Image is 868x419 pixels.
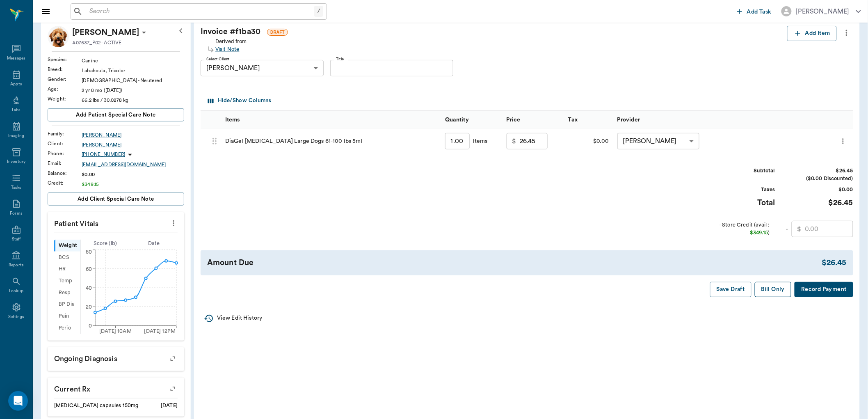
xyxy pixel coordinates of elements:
[775,4,868,19] button: [PERSON_NAME]
[54,287,80,299] div: Resp
[86,250,92,254] tspan: 80
[201,60,324,76] div: [PERSON_NAME]
[470,137,488,145] div: Items
[48,347,184,368] p: Ongoing diagnosis
[7,159,25,165] div: Inventory
[503,110,564,129] div: Price
[520,133,548,149] input: 0.00
[207,257,822,269] div: Amount Due
[787,26,837,41] button: Add Item
[714,167,775,175] div: Subtotal
[82,96,184,104] div: 66.2 lbs / 30.0278 kg
[82,181,184,188] div: $349.15
[48,76,82,83] div: Gender :
[86,266,92,271] tspan: 60
[48,140,82,147] div: Client :
[48,179,82,187] div: Credit :
[822,257,847,269] div: $26.45
[9,288,23,294] div: Lookup
[86,6,314,17] input: Search
[445,108,469,131] div: Quantity
[314,6,323,17] div: /
[792,167,853,175] div: $26.45
[714,197,775,209] div: Total
[796,7,850,16] div: [PERSON_NAME]
[613,110,833,129] div: Provider
[48,130,82,137] div: Family :
[89,323,92,328] tspan: 0
[215,46,247,53] a: Visit Note
[441,110,503,129] div: Quantity
[12,107,21,113] div: Labs
[750,230,768,235] span: $349.15
[217,314,262,323] p: View Edit History
[81,240,130,247] div: Score ( lb )
[54,252,80,263] div: BCS
[11,185,21,191] div: Tasks
[714,186,775,194] div: Taxes
[710,282,752,297] button: Save Draft
[72,26,139,39] div: Spencer Butera
[206,56,230,62] label: Select Client
[86,305,92,309] tspan: 20
[54,275,80,287] div: Temp
[48,192,184,206] button: Add client Special Care Note
[786,225,788,233] div: -
[564,129,613,154] div: $0.00
[72,39,121,46] p: #07637_P02 - ACTIVE
[82,87,184,94] div: 2 yr 8 mo ([DATE])
[161,402,178,410] div: [DATE]
[167,216,180,230] button: more
[48,212,184,233] p: Patient Vitals
[201,26,787,38] div: Invoice # f1ba30
[82,131,184,139] a: [PERSON_NAME]
[130,240,178,247] div: Date
[336,56,344,62] label: Title
[755,282,792,297] button: Bill Only
[8,133,24,139] div: Imaging
[82,67,184,74] div: Labahoula, Tricolor
[54,310,80,322] div: Pain
[82,57,184,64] div: Canine
[48,95,82,103] div: Weight :
[797,224,802,234] p: $
[48,108,184,121] button: Add patient Special Care Note
[82,151,125,158] p: [PHONE_NUMBER]
[54,299,80,311] div: BP Dia
[48,26,69,47] img: Profile Image
[708,221,770,237] div: - Store Credit
[54,402,138,410] div: [MEDICAL_DATA] capsules 150mg
[837,134,849,148] button: more
[734,4,775,19] button: Add Task
[48,56,82,63] div: Species :
[617,108,640,131] div: Provider
[564,110,613,129] div: Tax
[54,322,80,334] div: Perio
[507,108,521,131] div: Price
[7,55,26,62] div: Messages
[86,286,92,291] tspan: 40
[792,186,853,194] div: $0.00
[8,391,28,411] div: Open Intercom Messenger
[225,108,240,131] div: Items
[750,222,770,235] span: (avail : )
[82,141,184,149] a: [PERSON_NAME]
[206,94,273,107] button: Select columns
[82,161,184,168] a: [EMAIL_ADDRESS][DOMAIN_NAME]
[267,29,288,35] span: DRAFT
[221,110,441,129] div: Items
[568,108,578,131] div: Tax
[10,211,22,217] div: Forms
[48,85,82,93] div: Age :
[48,160,82,167] div: Email :
[221,129,441,154] div: DiaGel [MEDICAL_DATA] Large Dogs 61-100 lbs 5ml
[82,77,184,84] div: [DEMOGRAPHIC_DATA] - Neutered
[795,282,853,297] button: Record Payment
[840,26,853,40] button: more
[805,221,853,237] input: 0.00
[48,150,82,157] div: Phone :
[38,3,54,20] button: Close drawer
[215,36,247,53] div: Derived from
